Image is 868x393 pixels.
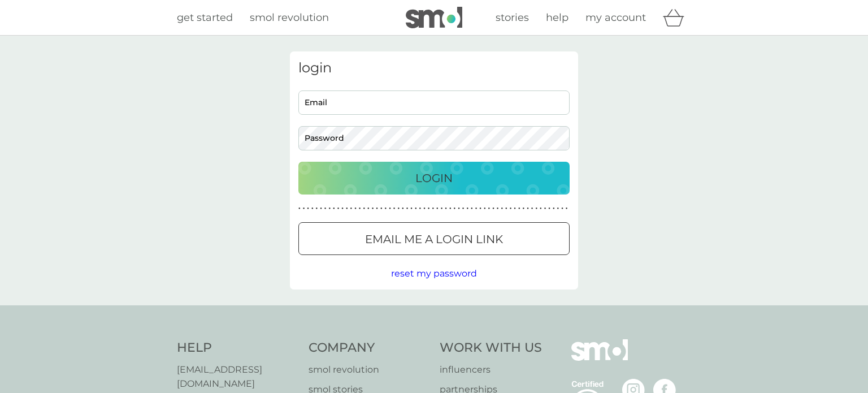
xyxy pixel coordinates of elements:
span: smol revolution [250,11,329,24]
p: ● [518,206,520,211]
p: ● [557,206,559,211]
p: ● [566,206,568,211]
p: ● [316,206,318,211]
p: ● [462,206,465,211]
p: ● [544,206,546,211]
p: ● [548,206,550,211]
p: ● [350,206,353,211]
p: ● [475,206,478,211]
h4: Work With Us [440,339,542,357]
p: Login [415,169,453,187]
p: ● [561,206,563,211]
p: ● [341,206,344,211]
p: ● [540,206,542,211]
p: ● [389,206,391,211]
p: ● [324,206,327,211]
p: ● [441,206,443,211]
p: ● [303,206,305,211]
p: ● [359,206,361,211]
a: [EMAIL_ADDRESS][DOMAIN_NAME] [177,362,297,391]
p: ● [402,206,404,211]
p: ● [458,206,460,211]
a: get started [177,10,233,26]
p: ● [484,206,486,211]
p: ● [406,206,409,211]
p: ● [535,206,537,211]
p: ● [354,206,357,211]
p: ● [320,206,322,211]
h4: Help [177,339,297,357]
a: stories [496,10,529,26]
a: help [546,10,568,26]
p: ● [488,206,491,211]
span: reset my password [391,268,477,279]
p: ● [553,206,555,211]
p: ● [432,206,434,211]
img: smol [406,7,462,28]
p: ● [410,206,413,211]
p: ● [337,206,340,211]
p: ● [466,206,468,211]
p: ● [346,206,348,211]
p: ● [505,206,507,211]
p: ● [527,206,529,211]
p: ● [471,206,473,211]
p: ● [514,206,516,211]
p: ● [479,206,481,211]
button: Email me a login link [298,222,570,255]
p: ● [393,206,396,211]
p: ● [311,206,314,211]
p: ● [531,206,533,211]
button: reset my password [391,266,477,281]
p: Email me a login link [365,230,503,248]
a: smol revolution [309,362,429,377]
p: ● [497,206,499,211]
p: ● [423,206,426,211]
h4: Company [309,339,429,357]
span: my account [585,11,646,24]
p: ● [385,206,387,211]
a: smol revolution [250,10,329,26]
p: ● [333,206,335,211]
p: ● [523,206,525,211]
p: ● [298,206,301,211]
p: ● [397,206,400,211]
p: ● [436,206,439,211]
span: get started [177,11,233,24]
p: ● [372,206,374,211]
button: Login [298,162,570,195]
p: ● [445,206,447,211]
p: ● [449,206,452,211]
p: ● [363,206,365,211]
p: ● [367,206,370,211]
p: ● [376,206,378,211]
p: ● [380,206,383,211]
p: ● [419,206,422,211]
a: my account [585,10,646,26]
h3: login [298,60,570,76]
span: stories [496,11,529,24]
p: ● [492,206,494,211]
p: ● [454,206,456,211]
div: basket [663,6,691,29]
p: ● [428,206,430,211]
p: ● [415,206,417,211]
a: influencers [440,362,542,377]
img: smol [571,339,628,378]
span: help [546,11,568,24]
p: ● [307,206,309,211]
p: ● [328,206,331,211]
p: ● [510,206,512,211]
p: ● [501,206,503,211]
